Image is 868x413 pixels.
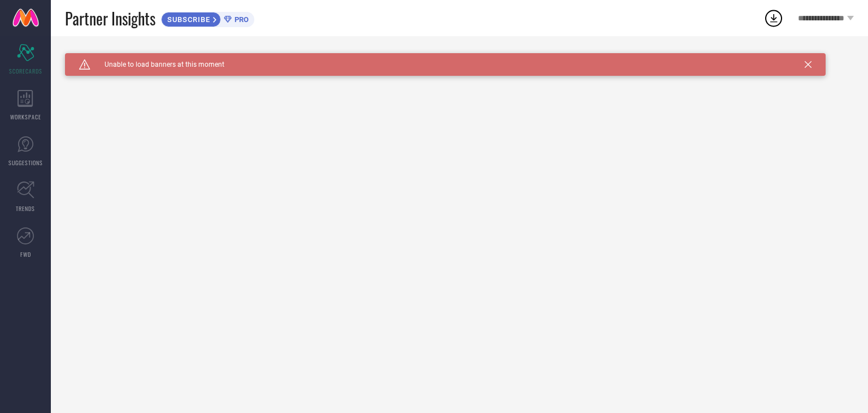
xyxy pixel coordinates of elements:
span: TRENDS [16,204,35,213]
span: SCORECARDS [9,67,42,75]
span: SUGGESTIONS [8,158,43,167]
div: Open download list [763,8,784,28]
span: Partner Insights [65,7,155,30]
div: Unable to load filters at this moment. Please try later. [65,53,854,62]
span: SUBSCRIBE [162,15,213,24]
span: WORKSPACE [10,113,41,121]
a: SUBSCRIBEPRO [161,9,254,27]
span: FWD [20,250,31,259]
span: PRO [232,15,249,24]
span: Unable to load banners at this moment [90,61,224,68]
